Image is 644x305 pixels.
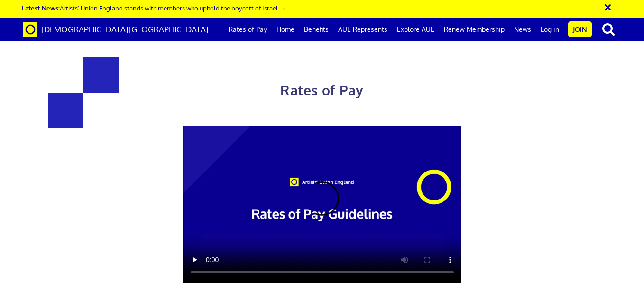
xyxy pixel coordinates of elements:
a: Rates of Pay [224,18,272,41]
a: AUE Represents [333,18,392,41]
span: [DEMOGRAPHIC_DATA][GEOGRAPHIC_DATA] [41,24,209,34]
strong: Latest News: [22,4,60,12]
a: News [509,18,536,41]
a: Home [272,18,299,41]
a: Log in [536,18,564,41]
a: Join [568,21,592,37]
a: Explore AUE [392,18,439,41]
a: Latest News:Artists’ Union England stands with members who uphold the boycott of Israel → [22,4,285,12]
span: Rates of Pay [280,82,363,99]
a: Brand [DEMOGRAPHIC_DATA][GEOGRAPHIC_DATA] [16,18,216,41]
a: Benefits [299,18,333,41]
button: search [594,19,623,39]
a: Renew Membership [439,18,509,41]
